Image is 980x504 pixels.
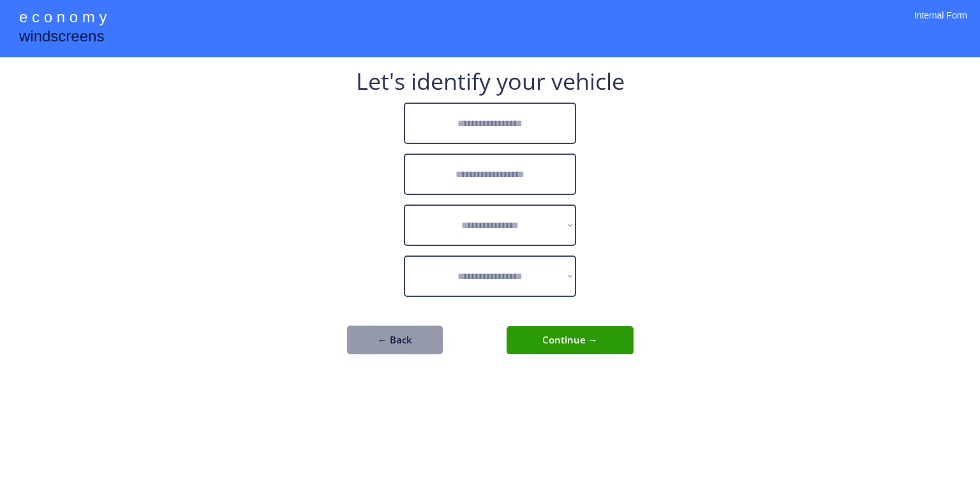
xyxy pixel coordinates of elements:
button: Continue → [507,326,634,354]
div: Internal Form [914,10,967,38]
div: windscreens [19,25,104,50]
button: ← Back [347,326,443,354]
div: e c o n o m y [19,6,107,31]
div: Let's identify your vehicle [356,70,625,93]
